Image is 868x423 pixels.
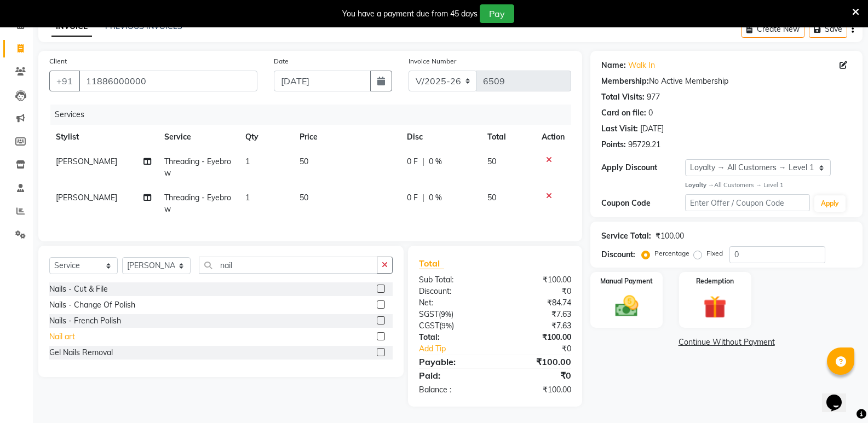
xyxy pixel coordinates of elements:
[601,198,685,209] div: Coupon Code
[495,355,579,368] div: ₹100.00
[640,123,664,135] div: [DATE]
[495,297,579,309] div: ₹84.74
[419,321,439,331] span: CGST
[601,60,626,71] div: Name:
[419,258,444,269] span: Total
[601,91,645,103] div: Total Visits:
[647,91,660,103] div: 977
[628,139,660,150] div: 95729.21
[601,76,649,87] div: Membership:
[49,56,67,66] label: Client
[49,125,158,149] th: Stylist
[706,248,723,258] label: Fixed
[601,123,638,135] div: Last Visit:
[300,157,308,166] span: 50
[441,310,451,318] span: 9%
[411,369,495,382] div: Paid:
[300,193,308,202] span: 50
[422,192,424,204] span: |
[400,125,481,149] th: Disc
[509,343,579,355] div: ₹0
[342,8,478,20] div: You have a payment due from 45 days
[608,293,646,320] img: _cash.svg
[411,343,509,355] a: Add Tip
[741,21,804,38] button: Create New
[411,384,495,396] div: Balance :
[600,276,653,286] label: Manual Payment
[822,379,857,412] iframe: chat widget
[685,181,714,189] strong: Loyalty →
[56,193,117,202] span: [PERSON_NAME]
[685,181,852,190] div: All Customers → Level 1
[696,293,734,322] img: _gift.svg
[411,286,495,297] div: Discount:
[601,162,685,173] div: Apply Discount
[601,249,635,260] div: Discount:
[481,125,535,149] th: Total
[814,195,846,212] button: Apply
[495,320,579,332] div: ₹7.63
[601,107,646,119] div: Card on file:
[495,384,579,396] div: ₹100.00
[164,157,231,178] span: Threading - Eyebrow
[407,192,418,204] span: 0 F
[49,71,80,91] button: +91
[429,192,442,204] span: 0 %
[654,248,689,258] label: Percentage
[601,76,852,87] div: No Active Membership
[293,125,400,149] th: Price
[696,276,734,286] label: Redemption
[79,71,257,91] input: Search by Name/Mobile/Email/Code
[495,369,579,382] div: ₹0
[56,157,117,166] span: [PERSON_NAME]
[487,157,496,166] span: 50
[495,286,579,297] div: ₹0
[411,297,495,309] div: Net:
[411,274,495,286] div: Sub Total:
[164,193,231,214] span: Threading - Eyebrow
[49,283,108,295] div: Nails - Cut & File
[411,332,495,343] div: Total:
[49,331,75,343] div: Nail art
[495,332,579,343] div: ₹100.00
[50,105,579,125] div: Services
[648,107,653,119] div: 0
[601,139,626,150] div: Points:
[487,193,496,202] span: 50
[411,320,495,332] div: ( )
[49,315,121,327] div: Nails - French Polish
[419,309,439,319] span: SGST
[274,56,289,66] label: Date
[49,347,113,358] div: Gel Nails Removal
[495,309,579,320] div: ₹7.63
[409,56,456,66] label: Invoice Number
[656,230,684,242] div: ₹100.00
[809,21,847,38] button: Save
[158,125,239,149] th: Service
[411,309,495,320] div: ( )
[199,257,377,274] input: Search or Scan
[239,125,293,149] th: Qty
[593,337,860,348] a: Continue Without Payment
[407,156,418,167] span: 0 F
[441,321,452,330] span: 9%
[429,156,442,167] span: 0 %
[535,125,571,149] th: Action
[480,4,514,23] button: Pay
[685,194,810,211] input: Enter Offer / Coupon Code
[245,193,250,202] span: 1
[411,355,495,368] div: Payable:
[628,60,655,71] a: Walk In
[495,274,579,286] div: ₹100.00
[422,156,424,167] span: |
[245,157,250,166] span: 1
[49,299,135,311] div: Nails - Change Of Polish
[601,230,651,242] div: Service Total:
